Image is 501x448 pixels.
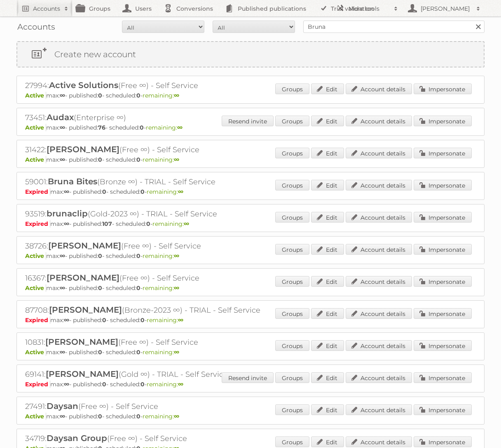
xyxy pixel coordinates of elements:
p: max: - published: - scheduled: - [25,188,476,195]
span: remaining: [143,413,179,420]
strong: 0 [140,381,145,388]
h2: [PERSON_NAME] [419,5,472,13]
a: Edit [311,84,344,94]
span: Bruna Bites [48,176,97,186]
strong: 0 [98,92,102,99]
strong: ∞ [178,188,183,195]
strong: 0 [136,92,140,99]
a: Edit [311,340,344,351]
p: max: - published: - scheduled: - [25,124,476,131]
span: remaining: [147,188,183,195]
a: Groups [275,148,309,158]
a: Account details [346,180,412,190]
a: Account details [346,436,412,447]
h2: 27994: (Free ∞) - Self Service [25,80,314,91]
a: Account details [346,116,412,126]
p: max: - published: - scheduled: - [25,156,476,163]
strong: 0 [146,220,150,227]
a: Impersonate [414,244,472,255]
strong: 0 [136,413,140,420]
span: [PERSON_NAME] [45,337,118,347]
h2: 38726: (Free ∞) - Self Service [25,241,314,251]
strong: 76 [98,124,105,131]
strong: ∞ [60,156,65,163]
a: Account details [346,244,412,255]
a: Create new account [17,42,484,67]
a: Account details [346,404,412,415]
span: Active [25,92,46,99]
a: Groups [275,84,309,94]
a: Edit [311,436,344,447]
span: Active [25,124,46,131]
strong: ∞ [60,348,65,356]
span: remaining: [143,348,179,356]
a: Impersonate [414,404,472,415]
a: Impersonate [414,276,472,287]
strong: ∞ [174,156,179,163]
strong: 0 [98,252,102,260]
p: max: - published: - scheduled: - [25,220,476,227]
a: Impersonate [414,212,472,223]
span: Daysan Group [47,433,107,443]
strong: 0 [98,156,102,163]
strong: ∞ [174,252,179,260]
a: Groups [275,340,309,351]
a: Account details [346,308,412,319]
a: Edit [311,148,344,158]
strong: ∞ [178,316,183,324]
strong: ∞ [60,92,65,99]
h2: 73451: (Enterprise ∞) [25,112,314,123]
a: Groups [275,436,309,447]
a: Edit [311,180,344,190]
span: Active [25,284,46,292]
a: Groups [275,276,309,287]
strong: ∞ [64,316,69,324]
strong: ∞ [60,252,65,260]
span: brunaclip [47,209,88,218]
a: Account details [346,212,412,223]
h2: 93519: (Gold-2023 ∞) - TRIAL - Self Service [25,209,314,219]
a: Edit [311,372,344,383]
span: remaining: [143,156,179,163]
p: max: - published: - scheduled: - [25,413,476,420]
h2: 87708: (Bronze-2023 ∞) - TRIAL - Self Service [25,305,314,316]
span: Active [25,156,46,163]
a: Edit [311,244,344,255]
strong: 0 [136,284,140,292]
a: Account details [346,340,412,351]
a: Account details [346,372,412,383]
p: max: - published: - scheduled: - [25,348,476,356]
span: remaining: [143,92,179,99]
a: Groups [275,116,309,126]
a: Impersonate [414,308,472,319]
span: [PERSON_NAME] [46,369,119,379]
span: remaining: [143,284,179,292]
span: Expired [25,188,50,195]
p: max: - published: - scheduled: - [25,381,476,388]
strong: ∞ [174,92,179,99]
span: remaining: [147,381,183,388]
strong: 0 [136,252,140,260]
a: Impersonate [414,180,472,190]
a: Groups [275,180,309,190]
a: Account details [346,84,412,94]
span: [PERSON_NAME] [47,144,119,154]
strong: 0 [102,316,106,324]
p: max: - published: - scheduled: - [25,316,476,324]
h2: 27491: (Free ∞) - Self Service [25,401,314,412]
span: Active Solutions [49,80,118,90]
strong: ∞ [64,188,69,195]
a: Resend invite [222,116,274,126]
h2: 34719: (Free ∞) - Self Service [25,433,314,444]
strong: ∞ [60,124,65,131]
a: Groups [275,308,309,319]
a: Groups [275,404,309,415]
a: Edit [311,404,344,415]
a: Impersonate [414,372,472,383]
a: Resend invite [222,372,274,383]
strong: ∞ [177,124,183,131]
strong: ∞ [174,413,179,420]
span: Active [25,413,46,420]
h2: 69141: (Gold ∞) - TRIAL - Self Service [25,369,314,380]
span: remaining: [143,252,179,260]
